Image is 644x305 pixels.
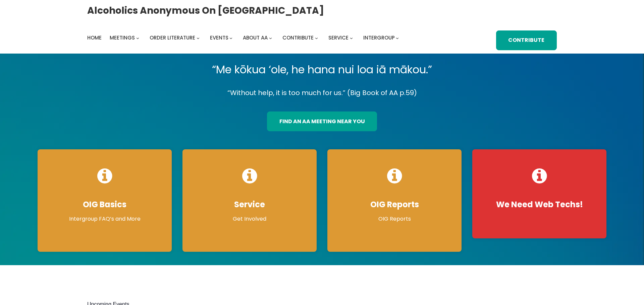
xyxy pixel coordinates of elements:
[243,33,268,43] a: About AA
[32,87,612,99] p: “Without help, it is too much for us.” (Big Book of AA p.59)
[44,215,165,223] p: Intergroup FAQ’s and More
[350,36,353,40] button: Service submenu
[87,33,102,43] a: Home
[267,111,377,131] a: find an aa meeting near you
[334,200,455,210] h4: OIG Reports
[110,33,135,43] a: Meetings
[282,33,314,43] a: Contribute
[210,33,228,43] a: Events
[282,34,314,41] span: Contribute
[328,33,348,43] a: Service
[479,200,600,210] h4: We Need Web Techs!
[243,34,268,41] span: About AA
[87,33,401,43] nav: Intergroup
[44,200,165,210] h4: OIG Basics
[197,36,200,40] button: Order Literature submenu
[150,34,195,41] span: Order Literature
[334,215,455,223] p: OIG Reports
[136,36,139,40] button: Meetings submenu
[269,36,272,40] button: About AA submenu
[87,34,102,41] span: Home
[315,36,318,40] button: Contribute submenu
[189,215,310,223] p: Get Involved
[496,30,557,50] a: Contribute
[210,34,228,41] span: Events
[396,36,399,40] button: Intergroup submenu
[110,34,135,41] span: Meetings
[189,200,310,210] h4: Service
[32,60,612,79] p: “Me kōkua ‘ole, he hana nui loa iā mākou.”
[328,34,348,41] span: Service
[87,2,324,19] a: Alcoholics Anonymous on [GEOGRAPHIC_DATA]
[229,36,232,40] button: Events submenu
[363,34,395,41] span: Intergroup
[363,33,395,43] a: Intergroup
